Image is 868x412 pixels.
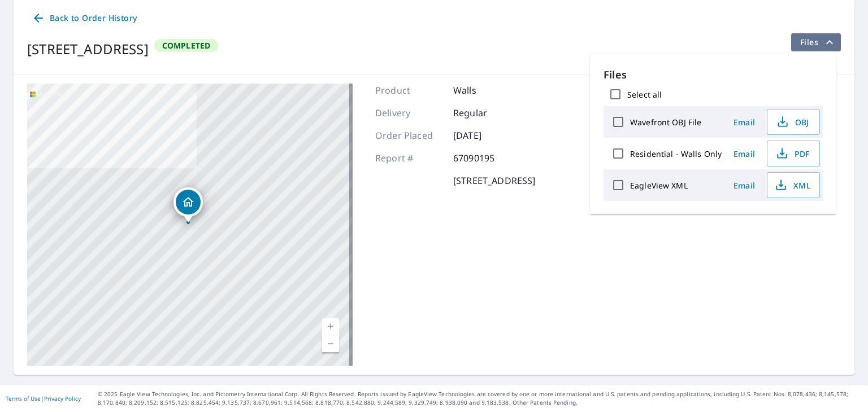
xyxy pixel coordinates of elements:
p: Order Placed [375,129,443,142]
button: OBJ [767,109,820,135]
p: Walls [453,84,521,97]
p: | [6,395,81,402]
span: Completed [155,40,218,51]
p: © 2025 Eagle View Technologies, Inc. and Pictometry International Corp. All Rights Reserved. Repo... [98,390,862,407]
a: Current Level 17, Zoom Out [322,335,339,352]
button: XML [767,172,820,198]
p: Regular [453,106,521,120]
div: [STREET_ADDRESS] [27,39,149,59]
label: Select all [627,89,662,100]
a: Current Level 17, Zoom In [322,318,339,335]
a: Privacy Policy [44,395,81,402]
span: OBJ [774,115,810,129]
p: 67090195 [453,151,521,165]
p: Files [604,67,823,82]
label: Residential - Walls Only [630,148,722,159]
label: EagleView XML [630,180,688,191]
button: Email [726,113,762,131]
p: Delivery [375,106,443,120]
button: filesDropdownBtn-67090195 [791,33,841,51]
span: Email [731,148,758,159]
span: PDF [774,147,810,160]
p: [STREET_ADDRESS] [453,174,535,187]
button: Email [726,177,762,194]
span: Email [731,117,758,128]
button: Email [726,145,762,163]
span: Back to Order History [32,11,137,25]
p: Report # [375,151,443,165]
p: Product [375,84,443,97]
button: PDF [767,141,820,166]
span: Files [800,36,836,49]
p: [DATE] [453,129,521,142]
div: Dropped pin, building 1, Residential property, 16109 E Jefferson Ave Grosse Pointe Park, MI 48230 [173,187,203,222]
span: XML [774,178,810,192]
a: Back to Order History [27,8,141,29]
span: Email [731,180,758,191]
label: Wavefront OBJ File [630,117,701,128]
a: Terms of Use [6,395,41,402]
